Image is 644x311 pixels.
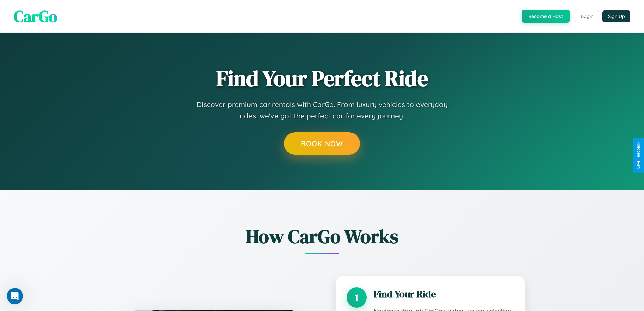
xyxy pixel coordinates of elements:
[7,288,23,304] iframe: Intercom live chat
[284,132,360,155] button: Book Now
[374,287,514,301] h3: Find Your Ride
[347,287,367,308] div: 1
[119,223,525,249] h2: How CarGo Works
[187,99,457,121] p: Discover premium car rentals with CarGo. From luxury vehicles to everyday rides, we've got the pe...
[602,10,630,22] button: Sign Up
[522,10,570,23] button: Become a Host
[216,67,428,90] h1: Find Your Perfect Ride
[14,5,57,27] span: CarGo
[636,142,641,169] div: Give Feedback
[575,10,599,22] button: Login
